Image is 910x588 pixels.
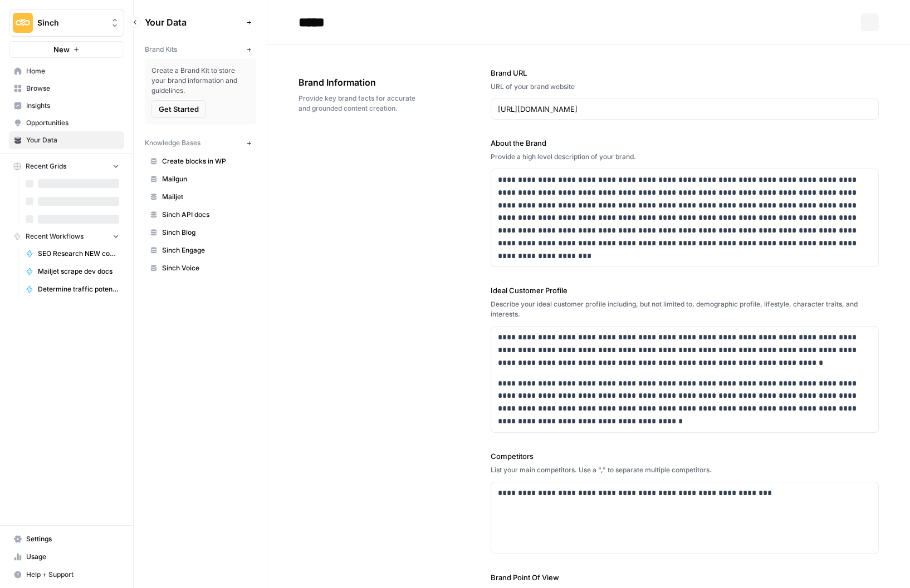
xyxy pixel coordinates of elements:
a: Sinch API docs [145,206,256,224]
span: Get Started [159,103,199,115]
span: Determine traffic potential for a keyword [38,284,119,294]
button: Recent Workflows [9,228,124,245]
button: Workspace: Sinch [9,9,124,37]
span: Home [26,66,119,76]
a: Home [9,62,124,80]
a: Determine traffic potential for a keyword [21,280,124,298]
span: Settings [26,534,119,544]
a: Browse [9,80,124,97]
span: New [53,44,70,55]
span: Create a Brand Kit to store your brand information and guidelines. [151,66,249,96]
span: Your Data [26,135,119,145]
span: Help + Support [26,570,119,580]
button: Help + Support [9,566,124,584]
span: Create blocks in WP [162,156,251,166]
label: Ideal Customer Profile [491,285,879,296]
span: Knowledge Bases [145,138,200,148]
span: Sinch Blog [162,228,251,238]
div: Describe your ideal customer profile including, but not limited to, demographic profile, lifestyl... [491,299,879,319]
a: Settings [9,530,124,548]
span: Mailgun [162,174,251,184]
span: Sinch API docs [162,210,251,220]
span: Sinch Engage [162,245,251,255]
button: New [9,41,124,58]
a: SEO Research NEW content [21,245,124,263]
span: Your Data [145,16,242,29]
div: URL of your brand website [491,82,879,92]
a: Sinch Voice [145,259,256,277]
a: Mailjet scrape dev docs [21,263,124,280]
a: Sinch Blog [145,224,256,241]
button: Get Started [151,100,206,118]
label: Competitors [491,451,879,462]
button: Recent Grids [9,158,124,175]
span: Brand Information [299,76,428,89]
a: Mailjet [145,188,256,206]
span: Opportunities [26,118,119,128]
label: About the Brand [491,137,879,149]
span: Recent Grids [26,161,66,171]
span: Usage [26,552,119,562]
div: Provide a high level description of your brand. [491,152,879,162]
span: Browse [26,83,119,93]
span: SEO Research NEW content [38,249,119,259]
a: Usage [9,548,124,566]
a: Insights [9,97,124,115]
a: Sinch Engage [145,241,256,259]
div: List your main competitors. Use a "," to separate multiple competitors. [491,465,879,475]
a: Mailgun [145,170,256,188]
input: www.sundaysoccer.com [498,103,872,115]
span: Mailjet scrape dev docs [38,266,119,276]
label: Brand Point Of View [491,572,879,583]
span: Mailjet [162,192,251,202]
span: Provide key brand facts for accurate and grounded content creation. [299,93,428,113]
label: Brand URL [491,67,879,78]
span: Sinch Voice [162,263,251,273]
a: Create blocks in WP [145,152,256,170]
span: Recent Workflows [26,231,84,241]
img: Sinch Logo [13,13,33,33]
a: Opportunities [9,114,124,132]
span: Brand Kits [145,45,177,55]
span: Sinch [37,17,105,28]
a: Your Data [9,131,124,149]
span: Insights [26,101,119,111]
